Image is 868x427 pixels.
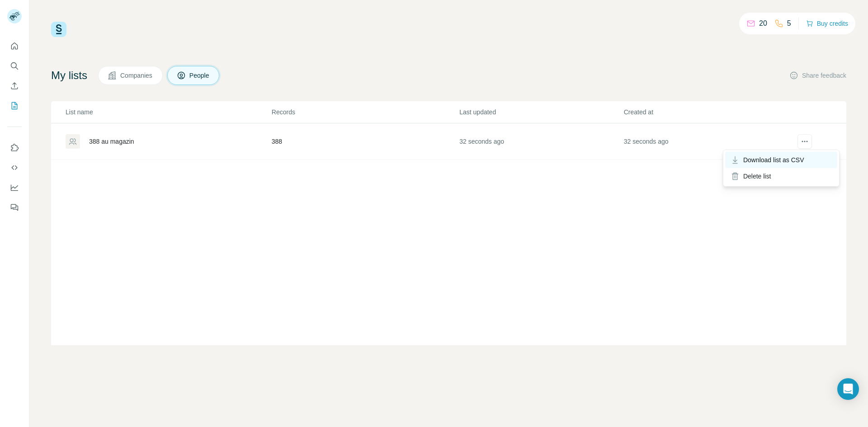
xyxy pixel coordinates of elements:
p: Records [272,108,458,117]
button: Use Surfe API [7,160,22,176]
td: 32 seconds ago [459,123,623,160]
button: Dashboard [7,179,22,196]
button: Use Surfe on LinkedIn [7,140,22,156]
p: 20 [759,18,767,29]
p: Last updated [459,108,623,117]
button: Feedback [7,199,22,216]
button: Buy credits [806,17,848,30]
p: 5 [787,18,791,29]
p: Created at [624,108,787,117]
div: Open Intercom Messenger [837,378,859,400]
div: Delete list [725,168,837,184]
span: People [189,71,210,80]
button: My lists [7,98,22,114]
button: Enrich CSV [7,78,22,94]
td: 32 seconds ago [623,123,788,160]
span: Companies [120,71,153,80]
div: 388 au magazin [89,137,134,146]
h4: My lists [51,68,87,83]
button: Share feedback [789,71,846,80]
button: Quick start [7,38,22,54]
img: Surfe Logo [51,22,66,37]
button: Search [7,58,22,74]
p: List name [66,108,271,117]
span: Download list as CSV [743,155,804,164]
td: 388 [271,123,459,160]
button: actions [797,134,812,149]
